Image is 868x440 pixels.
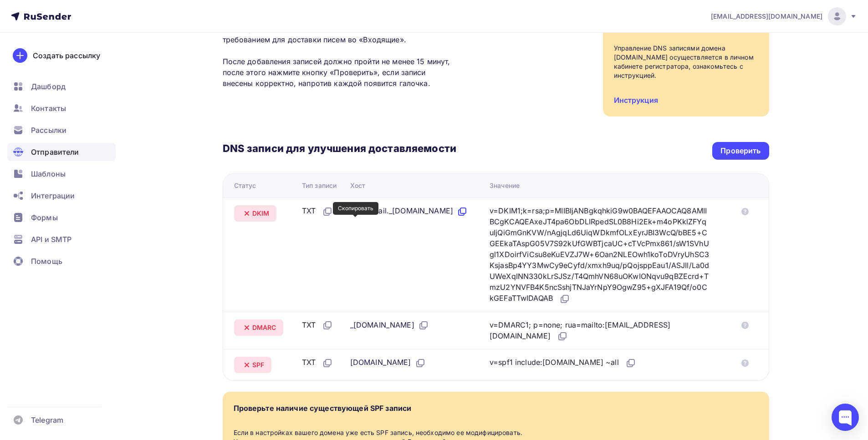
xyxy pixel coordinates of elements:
[614,44,758,80] div: Управление DNS записями домена [DOMAIN_NAME] осуществляется в личном кабинете регистратора, ознак...
[7,77,116,96] a: Дашборд
[350,181,366,190] div: Хост
[31,256,62,267] span: Помощь
[490,319,710,342] div: v=DMARC1; p=none; rua=mailto:[EMAIL_ADDRESS][DOMAIN_NAME]
[614,96,658,105] a: Инструкция
[252,209,270,218] span: DKIM
[31,125,66,136] span: Рассылки
[31,103,66,114] span: Контакты
[7,143,116,161] a: Отправители
[302,181,337,190] div: Тип записи
[252,323,276,332] span: DMARC
[711,12,822,21] span: [EMAIL_ADDRESS][DOMAIN_NAME]
[302,319,333,331] div: TXT
[350,357,426,369] div: [DOMAIN_NAME]
[720,146,761,156] div: Проверить
[490,181,520,190] div: Значение
[33,50,100,61] div: Создать рассылку
[31,415,63,425] span: Telegram
[350,319,429,331] div: _[DOMAIN_NAME]
[490,205,710,304] div: v=DKIM1;k=rsa;p=MIIBIjANBgkqhkiG9w0BAQEFAAOCAQ8AMIIBCgKCAQEAxeJT4pa6ObDLIRpedSL0B8Hi2Ek+m4oPKklZF...
[252,360,264,369] span: SPF
[223,23,456,89] p: Подтверждение домена является обязательным техническим требованием для доставки писем во «Входящи...
[31,168,66,179] span: Шаблоны
[7,208,116,227] a: Формы
[302,205,333,217] div: TXT
[223,142,456,157] h3: DNS записи для улучшения доставляемости
[490,357,636,369] div: v=spf1 include:[DOMAIN_NAME] ~all
[31,234,71,245] span: API и SMTP
[350,205,468,217] div: mdmdmail._[DOMAIN_NAME]
[31,212,58,223] span: Формы
[31,147,79,157] span: Отправители
[31,190,75,201] span: Интеграции
[7,121,116,139] a: Рассылки
[711,7,857,25] a: [EMAIL_ADDRESS][DOMAIN_NAME]
[31,81,66,92] span: Дашборд
[302,357,333,369] div: TXT
[7,99,116,117] a: Контакты
[234,181,256,190] div: Статус
[234,403,412,414] div: Проверьте наличие существующей SPF записи
[7,165,116,183] a: Шаблоны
